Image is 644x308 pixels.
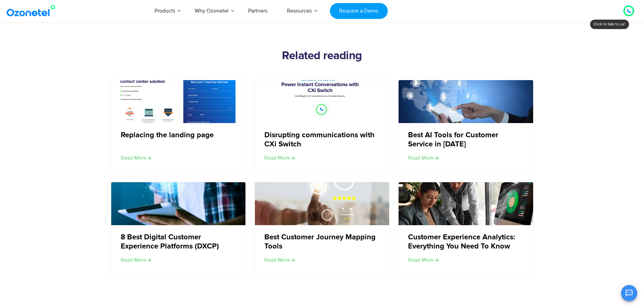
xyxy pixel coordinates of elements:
[264,131,379,149] a: Disrupting communications with CXi Switch
[264,256,295,264] a: Read more about Best Customer Journey Mapping Tools
[330,3,388,19] a: Request a Demo
[408,154,438,162] a: Read more about Best AI Tools for Customer Service in 2024
[121,131,214,140] a: Replacing the landing page
[121,256,151,264] a: Read more about 8 Best Digital Customer Experience Platforms (DXCP)
[264,233,379,251] a: Best Customer Journey Mapping Tools
[408,233,523,251] a: Customer Experience Analytics: Everything You Need To Know
[408,131,523,149] a: Best AI Tools for Customer Service in [DATE]
[408,256,438,264] a: Read more about Customer Experience Analytics: Everything You Need To Know
[111,49,533,63] h2: Related reading
[121,154,151,162] a: Read more about Replacing the landing page
[121,233,235,251] a: 8 Best Digital Customer Experience Platforms (DXCP)
[621,285,637,301] button: Open chat
[264,154,295,162] a: Read more about Disrupting communications with CXi Switch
